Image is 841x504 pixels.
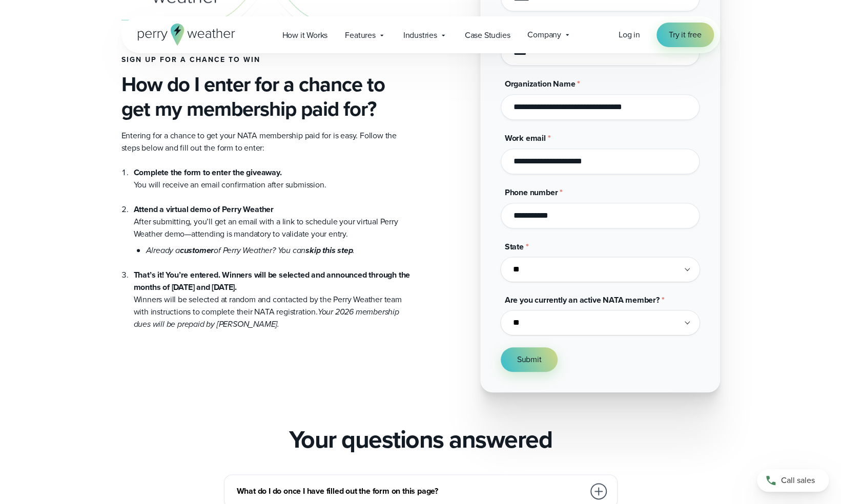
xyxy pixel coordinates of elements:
[505,241,524,253] span: State
[121,130,413,154] p: Entering for a chance to get your NATA membership paid for is easy. Follow the steps below and fi...
[134,269,411,293] strong: That’s it! You’re entered. Winners will be selected and announced through the months of [DATE] an...
[282,29,328,41] span: How it Works
[505,78,576,90] span: Organization Name
[505,186,558,198] span: Phone number
[757,469,829,492] a: Call sales
[289,425,552,454] h2: Your questions answered
[669,29,702,41] span: Try it free
[781,474,815,487] span: Call sales
[505,294,660,306] span: Are you currently an active NATA member?
[465,29,510,41] span: Case Studies
[134,203,274,215] strong: Attend a virtual demo of Perry Weather
[146,244,355,256] em: Already a of Perry Weather? You can .
[134,166,282,178] strong: Complete the form to enter the giveaway.
[345,29,375,41] span: Features
[501,347,558,372] button: Submit
[505,132,546,144] span: Work email
[180,244,214,256] strong: customer
[134,191,413,257] li: After submitting, you’ll get an email with a link to schedule your virtual Perry Weather demo—att...
[527,29,561,41] span: Company
[121,56,413,64] h4: Sign up for a chance to win
[517,353,542,366] span: Submit
[456,25,519,46] a: Case Studies
[657,23,714,47] a: Try it free
[619,29,640,41] a: Log in
[305,244,353,256] strong: skip this step
[274,25,337,46] a: How it Works
[403,29,437,41] span: Industries
[121,72,413,121] h3: How do I enter for a chance to get my membership paid for?
[134,257,413,330] li: Winners will be selected at random and contacted by the Perry Weather team with instructions to c...
[134,306,399,330] em: Your 2026 membership dues will be prepaid by [PERSON_NAME].
[134,166,413,191] li: You will receive an email confirmation after submission.
[237,485,584,497] h3: What do I do once I have filled out the form on this page?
